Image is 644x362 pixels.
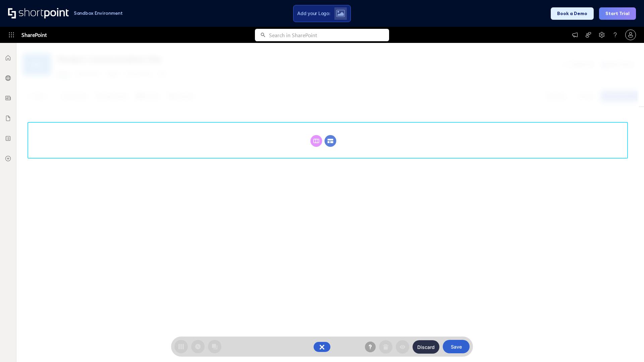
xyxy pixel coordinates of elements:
button: Start Trial [599,7,636,20]
img: Upload logo [336,10,345,17]
button: Save [443,340,470,353]
input: Search in SharePoint [269,29,389,41]
button: Book a Demo [551,7,594,20]
iframe: Chat Widget [610,330,644,362]
span: Add your Logo: [297,10,330,16]
h1: Sandbox Environment [74,11,123,15]
button: Discard [413,340,439,354]
span: SharePoint [21,27,47,43]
